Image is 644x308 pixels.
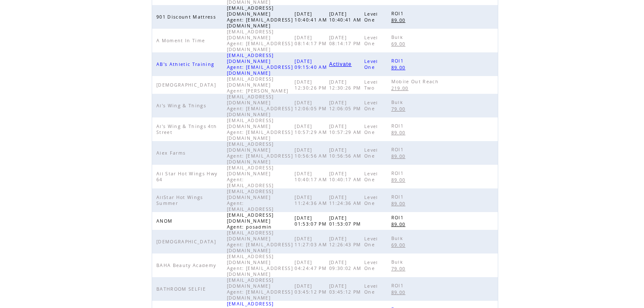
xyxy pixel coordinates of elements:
span: Level Two [364,79,378,91]
span: Level One [364,100,378,112]
span: 89.00 [391,153,408,159]
span: ROI1 [391,194,406,200]
span: Level One [364,58,378,70]
span: [DATE] 12:06:05 PM [329,100,363,112]
a: 89.00 [391,221,410,228]
span: [DATE] 09:30:02 AM [329,259,364,271]
span: [EMAIL_ADDRESS][DOMAIN_NAME] Agent: [EMAIL_ADDRESS][DOMAIN_NAME] [227,52,293,76]
span: ANOM [156,218,175,224]
span: Level One [364,171,378,183]
span: [DATE] 11:27:03 AM [295,236,329,248]
span: [DATE] 10:57:29 AM [329,123,364,135]
span: ROI1 [391,170,406,176]
span: [DATE] 08:14:17 PM [329,35,363,46]
span: Mobile Out Reach [391,79,441,84]
span: [EMAIL_ADDRESS][DOMAIN_NAME] Agent: [EMAIL_ADDRESS] [227,188,276,212]
span: 89.00 [391,17,408,23]
span: 89.00 [391,177,408,183]
span: [EMAIL_ADDRESS][DOMAIN_NAME] Agent: [PERSON_NAME] [227,76,291,94]
span: ROI1 [391,283,406,289]
span: [DATE] 10:56:56 AM [295,147,329,159]
span: All Star Hot Wings Hwy 64 [156,171,217,183]
a: 89.00 [391,289,410,296]
span: Al's Wing & Things [156,103,208,109]
span: Bulk [391,235,405,241]
span: [EMAIL_ADDRESS][DOMAIN_NAME] Agent: [EMAIL_ADDRESS][DOMAIN_NAME] [227,277,293,301]
span: A Moment In Time [156,38,207,44]
a: 79.00 [391,265,410,272]
span: 89.00 [391,289,408,295]
a: 219.00 [391,84,413,92]
a: Activate [329,62,352,67]
span: Level One [364,147,378,159]
span: ROI1 [391,215,406,221]
span: [DEMOGRAPHIC_DATA] [156,239,218,245]
span: Bulk [391,34,405,40]
span: [DATE] 03:45:12 PM [295,283,329,295]
span: [EMAIL_ADDRESS][DOMAIN_NAME] Agent: [EMAIL_ADDRESS][DOMAIN_NAME] [227,230,293,253]
a: 89.00 [391,16,410,24]
span: [DATE] 12:30:26 PM [329,79,363,91]
a: 89.00 [391,64,410,71]
span: 901 Discount Mattress [156,14,218,20]
span: 89.00 [391,130,408,136]
span: 69.00 [391,242,408,248]
a: 79.00 [391,105,410,112]
span: [DATE] 11:24:36 AM [329,194,364,206]
a: 89.00 [391,200,410,207]
a: 89.00 [391,129,410,136]
span: [DATE] 10:40:17 AM [295,171,329,183]
span: [EMAIL_ADDRESS][DOMAIN_NAME] Agent: [EMAIL_ADDRESS] [227,165,276,188]
span: Level One [364,236,378,248]
span: 69.00 [391,41,408,47]
span: [DATE] 10:40:41 AM [329,11,364,23]
span: ROI1 [391,123,406,129]
span: [DATE] 03:45:12 PM [329,283,363,295]
span: BAHA Beauty Academy [156,262,218,268]
span: Bulk [391,99,405,105]
span: Bulk [391,259,405,265]
span: Level One [364,259,378,271]
span: Activate [329,61,352,67]
span: [DATE] 11:24:36 AM [295,194,329,206]
span: [EMAIL_ADDRESS][DOMAIN_NAME] Agent: [EMAIL_ADDRESS][DOMAIN_NAME] [227,94,293,117]
span: Level One [364,283,378,295]
span: ROI1 [391,58,406,64]
a: 89.00 [391,153,410,160]
span: BATHROOM SELFIE [156,286,208,292]
span: 89.00 [391,201,408,207]
span: Al's Wing & Things 4th Street [156,123,217,135]
span: [DATE] 08:14:17 PM [295,35,329,46]
span: 89.00 [391,65,408,71]
span: [DATE] 10:40:41 AM [295,11,329,23]
span: [DATE] 09:15:40 AM [295,58,329,70]
span: [EMAIL_ADDRESS][DOMAIN_NAME] Agent: [EMAIL_ADDRESS][DOMAIN_NAME] [227,5,293,29]
span: 219.00 [391,85,411,91]
span: [DATE] 01:53:07 PM [329,215,363,227]
span: [DATE] 10:57:29 AM [295,123,329,135]
span: Level One [364,194,378,206]
a: 69.00 [391,241,410,248]
span: [DATE] 12:06:05 PM [295,100,329,112]
span: Level One [364,123,378,135]
span: ROI1 [391,11,406,16]
span: [DEMOGRAPHIC_DATA] [156,82,218,88]
a: 69.00 [391,40,410,47]
span: AllStar Hot Wings Summer [156,194,203,206]
span: [EMAIL_ADDRESS][DOMAIN_NAME] Agent: [EMAIL_ADDRESS][DOMAIN_NAME] [227,117,293,141]
span: ROI1 [391,147,406,153]
span: 79.00 [391,266,408,272]
span: [EMAIL_ADDRESS][DOMAIN_NAME] Agent: [EMAIL_ADDRESS][DOMAIN_NAME] [227,29,293,52]
span: 79.00 [391,106,408,112]
span: Level One [364,11,378,23]
span: AB's Athletic Training [156,61,216,67]
span: [DATE] 12:30:26 PM [295,79,329,91]
a: 89.00 [391,176,410,183]
span: Level One [364,35,378,46]
span: [DATE] 12:26:43 PM [329,236,363,248]
span: 89.00 [391,221,408,227]
span: [EMAIL_ADDRESS][DOMAIN_NAME] Agent: [EMAIL_ADDRESS][DOMAIN_NAME] [227,253,293,277]
span: [EMAIL_ADDRESS][DOMAIN_NAME] Agent: posadmin [227,212,274,230]
span: [DATE] 04:24:47 PM [295,259,329,271]
span: [DATE] 10:40:17 AM [329,171,364,183]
